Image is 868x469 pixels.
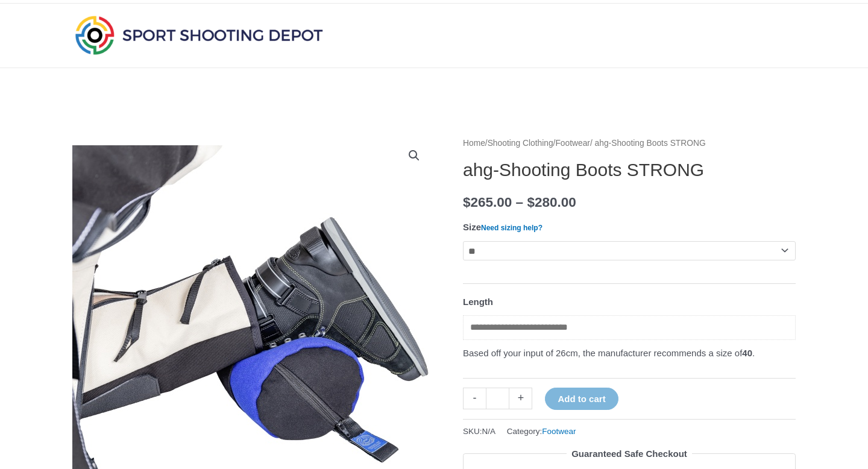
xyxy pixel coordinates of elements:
[403,145,425,166] a: View full-screen image gallery
[488,139,553,148] a: Shooting Clothing
[463,222,542,232] label: Size
[463,344,796,362] p: Based off your input of 26cm, the manufacturer recommends a size of .
[72,13,325,57] img: Sport Shooting Depot
[527,195,535,210] span: $
[527,195,576,210] bdi: 280.00
[507,424,576,439] span: Category:
[463,297,493,307] label: Length
[463,159,796,181] h1: ahg-Shooting Boots STRONG
[542,427,576,436] a: Footwear
[742,348,752,358] strong: 40
[482,427,496,436] span: N/A
[486,388,509,409] input: Product quantity
[555,139,590,148] a: Footwear
[545,388,618,410] button: Add to cart
[463,424,495,439] span: SKU:
[463,139,485,148] a: Home
[516,195,524,210] span: –
[463,388,486,409] a: -
[481,224,542,232] a: Need sizing help?
[463,136,796,151] nav: Breadcrumb
[463,195,471,210] span: $
[567,445,692,462] legend: Guaranteed Safe Checkout
[509,388,532,409] a: +
[463,195,512,210] bdi: 265.00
